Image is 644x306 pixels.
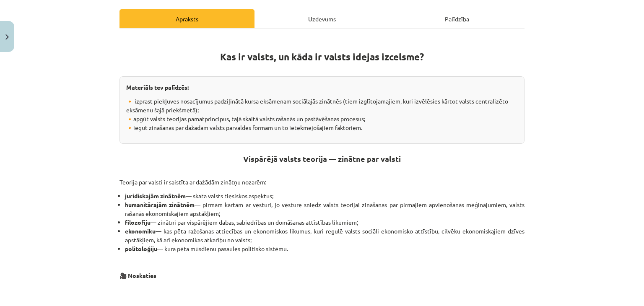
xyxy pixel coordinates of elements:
p: Teorija par valsti ir saistīta ar dažādām zinātņu nozarēm: [119,176,525,187]
li: — zinātni par vispārējiem dabas, sabiedrības un domāšanas attīstības likumiem; [125,218,525,227]
strong: juridiskajām zinātnēm [125,192,186,200]
strong: humanitārajām zinātnēm [125,201,195,208]
strong: filozofiju [125,218,151,226]
strong: Materiāls tev palīdzēs: [126,83,189,91]
strong: ekonomiku [125,227,156,235]
strong: Vispārējā valsts teorija — zinātne par valsti [243,154,401,163]
strong: 🎥 Noskaties [119,272,156,279]
div: Apraksts [119,9,254,28]
li: — pirmām kārtām ar vēsturi, jo vēsture sniedz valsts teorijai zināšanas par pirmajiem apvienošanā... [125,200,525,218]
div: Palīdzība [390,9,525,28]
li: — skata valsts tiesiskos aspektus; [125,192,525,200]
img: icon-close-lesson-0947bae3869378f0d4975bcd49f059093ad1ed9edebbc8119c70593378902aed.svg [5,34,9,40]
li: — kura pēta mūsdienu pasaules politisko sistēmu. [125,244,525,253]
strong: politoloģiju [125,245,157,252]
p: 🔸 izprast piekļuves nosacījumus padziļinātā kursa eksāmenam sociālajās zinātnēs (tiem izglītojama... [126,97,518,132]
div: Uzdevums [254,9,390,28]
li: — kas pēta ražošanas attiecības un ekonomiskos likumus, kuri regulē valsts sociāli ekonomisko att... [125,227,525,244]
strong: Kas ir valsts, un kāda ir valsts idejas izcelsme? [220,51,424,63]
